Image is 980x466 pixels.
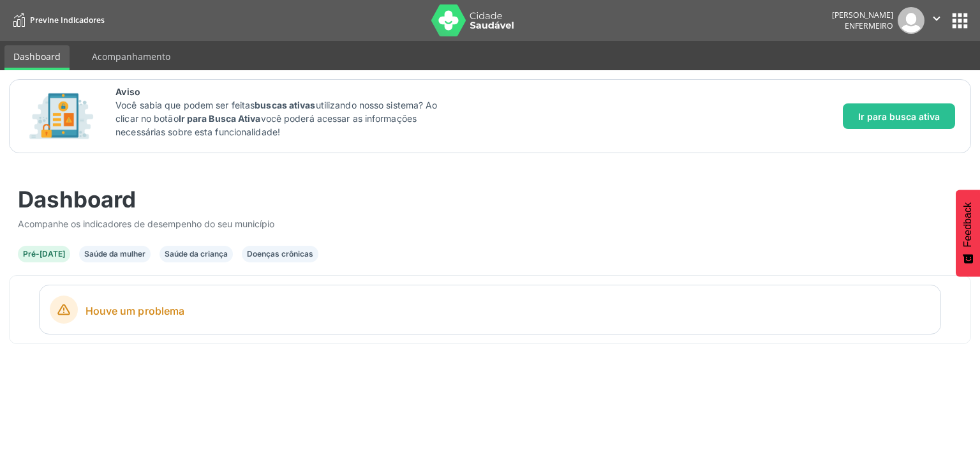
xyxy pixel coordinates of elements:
img: img [898,7,924,34]
span: Feedback [962,202,974,247]
div: [PERSON_NAME] [832,10,893,20]
div: Saúde da mulher [84,248,145,260]
span: Enfermeiro [845,20,893,31]
button: Ir para busca ativa [843,103,955,129]
div: Pré-[DATE] [23,248,65,260]
span: Aviso [115,85,453,98]
a: Previne Indicadores [9,10,105,31]
a: Dashboard [4,45,70,70]
span: Ir para busca ativa [858,110,940,123]
button: apps [949,10,971,32]
button:  [924,7,949,34]
img: Imagem de CalloutCard [25,87,98,145]
div: Doenças crônicas [247,248,313,260]
span: Houve um problema [85,303,930,319]
div: Saúde da criança [165,248,228,260]
a: Acompanhamento [83,45,179,68]
div: Dashboard [18,186,962,213]
strong: Ir para Busca Ativa [179,113,261,124]
strong: buscas ativas [255,100,315,110]
p: Você sabia que podem ser feitas utilizando nosso sistema? Ao clicar no botão você poderá acessar ... [115,98,453,139]
div: Acompanhe os indicadores de desempenho do seu município [18,217,962,230]
button: Feedback - Mostrar pesquisa [956,190,980,276]
span: Previne Indicadores [30,15,105,26]
i:  [930,11,944,26]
